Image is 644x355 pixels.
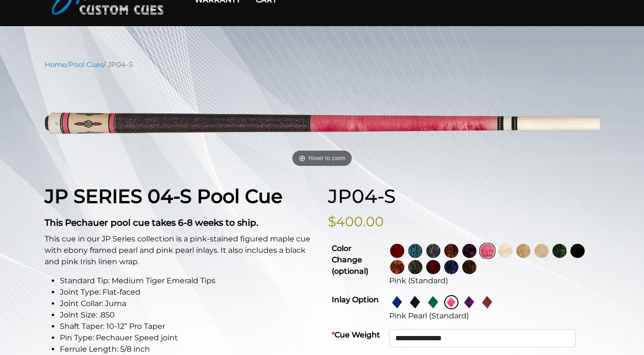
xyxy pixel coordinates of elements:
nav: Breadcrumb [45,59,600,70]
strong: JP SERIES 04-S Pool Cue [45,184,282,208]
strong: Inlay Option [332,295,379,304]
strong: Cue Weight [332,330,380,339]
div: Pink (Standard) [389,275,596,287]
img: Ebony [570,244,585,258]
img: Pink Pearl [444,295,458,309]
strong: Color Change (optional) [332,244,368,276]
img: Chestnut [390,260,404,274]
strong: This Pechauer pool cue takes 6-8 weeks to ship. [45,217,258,228]
img: Wine [390,244,404,258]
img: No Stain [498,244,513,258]
a: Hover to zoom [45,77,600,170]
img: Pink [480,244,495,258]
img: Blue [444,260,458,274]
img: Natural [516,244,531,258]
li: Shaft Taper: 10-12” Pro Taper [60,321,317,332]
li: Pin Type: Pechauer Speed joint [60,332,317,344]
img: Rose [444,244,458,258]
img: Light Natural [534,244,549,258]
img: Red Pearl [480,295,495,309]
img: Purple [462,244,476,258]
div: Pink Pearl (Standard) [389,310,596,322]
img: Green Pearl [426,295,440,309]
bdi: $400.00 [328,213,384,230]
h1: JP04-S [328,185,600,208]
li: Joint Type: Flat-faced [60,287,317,298]
img: Smoke [426,244,440,258]
li: Ferrule Length: 5/8 inch [60,344,317,355]
img: Simulated Ebony [408,295,422,309]
li: Joint Collar: Juma [60,298,317,309]
img: Turquoise [408,244,422,258]
a: Home [45,60,66,69]
img: Burgundy [426,260,440,274]
img: Purple Pearl [462,295,476,309]
img: Carbon [408,260,422,274]
img: Green [552,244,567,258]
a: Pool Cues [69,60,103,69]
li: Joint Size: .850 [60,309,317,321]
p: This cue in our JP Series collection is a pink-stained figured maple cue with ebony framed pearl ... [45,233,317,268]
li: Standard Tip: Medium Tiger Emerald Tips [60,275,317,287]
img: Blue Pearl [390,295,404,309]
img: Black Palm [462,260,476,274]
